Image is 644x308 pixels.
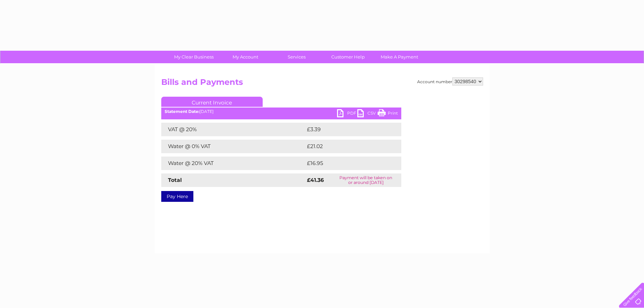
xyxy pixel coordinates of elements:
h2: Bills and Payments [161,77,483,90]
div: [DATE] [161,109,401,114]
a: Services [269,51,325,63]
a: Customer Help [320,51,376,63]
a: Current Invoice [161,97,263,107]
div: Account number [417,77,483,86]
b: Statement Date: [165,109,199,114]
strong: £41.36 [307,177,324,183]
td: £21.02 [305,140,387,153]
a: Print [378,109,398,119]
td: £16.95 [305,157,387,170]
a: PDF [337,109,357,119]
a: My Clear Business [166,51,222,63]
td: £3.39 [305,123,385,136]
a: Make A Payment [372,51,427,63]
td: Payment will be taken on or around [DATE] [331,173,401,187]
strong: Total [168,177,182,183]
a: Pay Here [161,191,193,202]
a: CSV [357,109,378,119]
td: VAT @ 20% [161,123,305,136]
td: Water @ 20% VAT [161,157,305,170]
a: My Account [217,51,273,63]
td: Water @ 0% VAT [161,140,305,153]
